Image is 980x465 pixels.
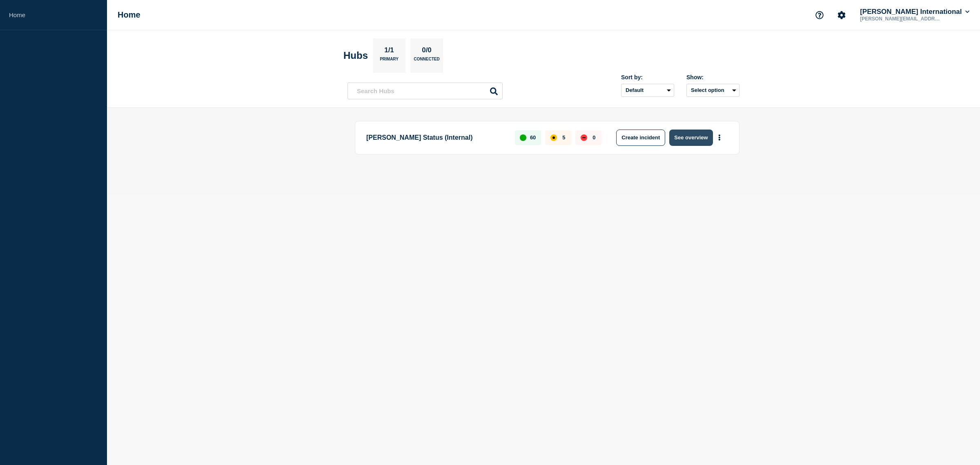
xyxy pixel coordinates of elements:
[366,130,506,146] p: [PERSON_NAME] Status (Internal)
[414,57,439,65] p: Connected
[520,134,526,141] div: up
[380,57,399,65] p: Primary
[381,46,397,57] p: 1/1
[858,16,943,22] p: [PERSON_NAME][EMAIL_ADDRESS][PERSON_NAME][DOMAIN_NAME]
[811,7,828,24] button: Support
[621,84,674,97] select: Sort by
[118,10,140,20] h1: Home
[686,74,739,80] div: Show:
[581,134,587,141] div: down
[621,74,674,80] div: Sort by:
[562,134,565,141] p: 5
[347,83,503,99] input: Search Hubs
[833,7,850,24] button: Account settings
[686,84,739,97] button: Select option
[530,134,536,141] p: 60
[550,134,557,141] div: affected
[714,130,725,145] button: More actions
[858,8,971,16] button: [PERSON_NAME] International
[419,46,435,57] p: 0/0
[669,130,713,146] button: See overview
[343,50,368,61] h2: Hubs
[592,134,595,141] p: 0
[616,130,665,146] button: Create incident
